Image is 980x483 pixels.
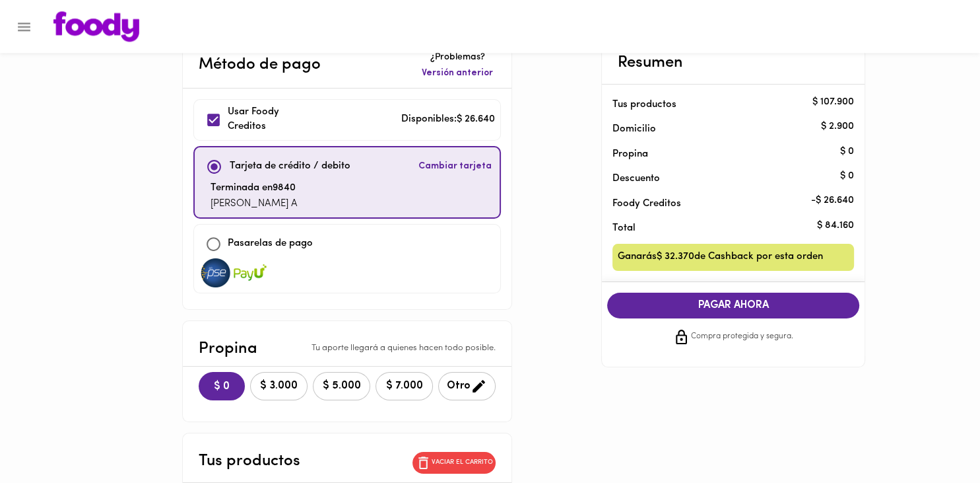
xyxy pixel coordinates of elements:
p: Tus productos [199,449,300,473]
img: logo.png [53,11,139,42]
p: Resumen [618,51,683,75]
p: Domicilio [612,122,656,136]
span: $ 7.000 [384,380,424,392]
span: Compra protegida y segura. [691,330,793,344]
p: $ 107.900 [812,95,854,109]
span: $ 3.000 [259,380,299,392]
p: Propina [199,337,257,361]
span: Otro [447,378,487,394]
span: Cambiar tarjeta [418,160,492,173]
span: Versión anterior [422,67,493,80]
button: Otro [438,372,496,400]
p: Usar Foody Creditos [228,105,317,135]
button: Cambiar tarjeta [416,153,494,181]
button: $ 7.000 [376,372,433,400]
p: Descuento [612,172,660,186]
p: Foody Creditos [612,197,833,211]
span: PAGAR AHORA [620,299,846,312]
iframe: Messagebird Livechat Widget [903,406,967,470]
span: Ganarás $ 32.370 de Cashback por esta orden [618,249,823,266]
img: visa [199,258,232,287]
p: Pasarelas de pago [228,237,313,252]
p: Tu aporte llegará a quienes hacen todo posible. [311,342,496,355]
p: Total [612,221,833,235]
p: [PERSON_NAME] A [211,197,298,212]
span: $ 0 [209,381,234,393]
span: $ 5.000 [321,380,362,392]
p: Método de pago [199,53,321,77]
button: Vaciar el carrito [412,452,496,474]
button: Versión anterior [419,64,496,83]
p: $ 84.160 [817,219,854,233]
button: $ 3.000 [250,372,308,400]
button: $ 0 [199,372,245,400]
p: $ 0 [840,145,854,159]
p: Disponibles: $ 26.640 [401,112,495,128]
button: PAGAR AHORA [607,293,859,318]
p: $ 0 [840,169,854,183]
img: visa [234,258,267,287]
p: Vaciar el carrito [432,458,493,467]
p: Terminada en 9840 [211,181,298,196]
p: Tarjeta de crédito / debito [230,159,350,174]
p: Tus productos [612,98,833,112]
p: Propina [612,147,833,161]
button: $ 5.000 [313,372,370,400]
p: - $ 26.640 [811,194,854,208]
p: ¿Problemas? [419,51,496,64]
p: $ 2.900 [821,120,854,133]
button: Menu [8,11,40,43]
